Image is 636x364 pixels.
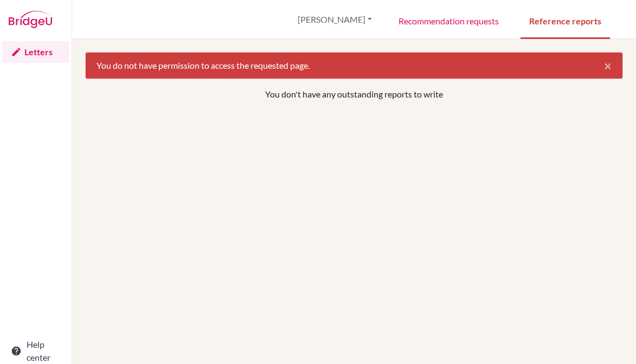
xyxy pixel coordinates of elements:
[293,9,377,30] button: [PERSON_NAME]
[390,2,507,39] a: Recommendation requests
[521,2,610,39] a: Reference reports
[593,53,622,79] button: Close
[2,340,69,362] a: Help center
[138,88,570,101] p: You don't have any outstanding reports to write
[2,41,69,63] a: Letters
[9,11,52,28] img: Bridge-U
[604,57,612,73] span: ×
[85,52,623,79] div: You do not have permission to access the requested page.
